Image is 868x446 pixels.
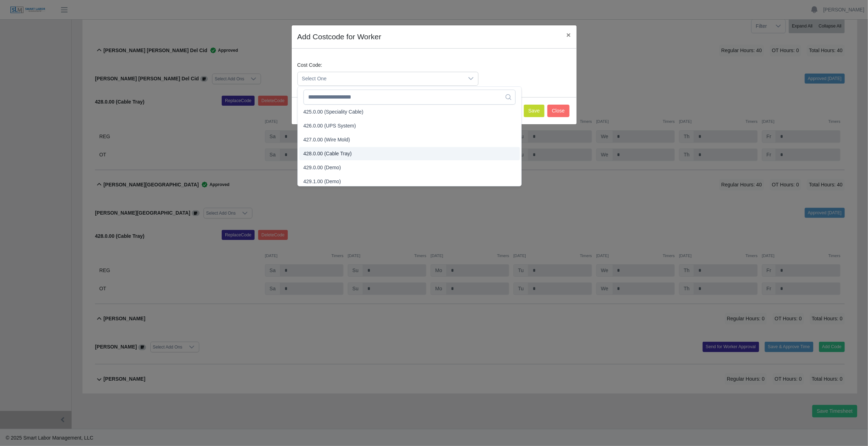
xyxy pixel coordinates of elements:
[298,72,464,85] span: Select One
[303,108,363,116] span: 425.0.00 (Speciality Cable)
[299,105,520,119] li: 425.0.00 (Speciality Cable)
[297,31,381,42] h4: Add Costcode for Worker
[299,175,520,188] li: 429.1.00 (Demo)
[303,136,350,144] span: 427.0.00 (Wire Mold)
[303,164,341,171] span: 429.0.00 (Demo)
[547,105,570,117] button: Close
[299,133,520,146] li: 427.0.00 (Wire Mold)
[299,161,520,174] li: 429.0.00 (Demo)
[561,25,576,44] button: Close
[303,178,341,185] span: 429.1.00 (Demo)
[303,122,356,130] span: 426.0.00 (UPS System)
[524,105,545,117] button: Save
[297,61,322,69] label: Cost Code:
[566,31,571,39] span: ×
[299,147,520,160] li: 428.0.00 (Cable Tray)
[299,119,520,132] li: 426.0.00 (UPS System)
[303,150,352,157] span: 428.0.00 (Cable Tray)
